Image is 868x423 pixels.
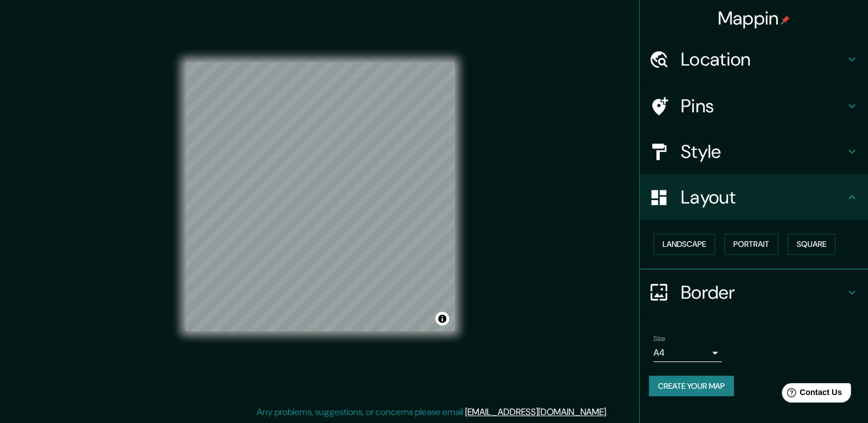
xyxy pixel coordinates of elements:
[608,405,609,419] div: .
[681,281,845,304] h4: Border
[681,140,845,163] h4: Style
[435,312,449,326] button: Toggle attribution
[465,406,606,418] a: [EMAIL_ADDRESS][DOMAIN_NAME]
[640,174,868,220] div: Layout
[681,48,845,71] h4: Location
[640,36,868,82] div: Location
[640,83,868,129] div: Pins
[640,129,868,174] div: Style
[788,234,835,255] button: Square
[681,95,845,117] h4: Pins
[649,376,734,397] button: Create your map
[681,186,845,209] h4: Layout
[257,405,608,419] p: Any problems, suggestions, or concerns please email .
[653,234,715,255] button: Landscape
[766,379,855,410] iframe: Help widget launcher
[724,234,778,255] button: Portrait
[185,62,455,331] canvas: Map
[609,405,612,419] div: .
[653,344,722,362] div: A4
[781,15,790,25] img: pin-icon.png
[640,270,868,315] div: Border
[653,333,665,343] label: Size
[718,7,790,30] h4: Mappin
